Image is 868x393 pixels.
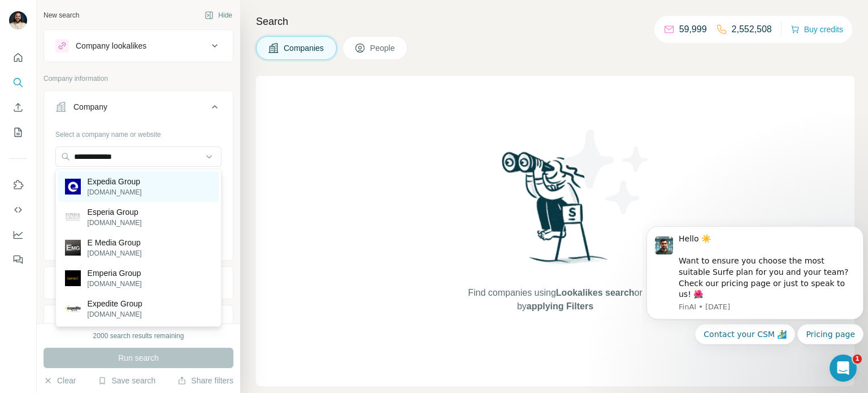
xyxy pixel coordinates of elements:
[527,301,593,311] span: applying Filters
[88,298,142,309] p: Expedite Group
[830,355,857,382] iframe: Intercom live chat
[9,11,27,29] img: Avatar
[88,206,142,218] p: Esperia Group
[9,97,27,118] button: Enrich CSV
[76,40,146,51] div: Company lookalikes
[556,288,635,297] span: Lookalikes search
[65,270,81,286] img: Emperia Group
[284,42,325,54] span: Companies
[642,201,868,362] iframe: Intercom notifications message
[88,187,142,197] p: [DOMAIN_NAME]
[9,249,27,270] button: Feedback
[55,125,222,140] div: Select a company name or website
[497,149,614,275] img: Surfe Illustration - Woman searching with binoculars
[88,237,142,248] p: E Media Group
[791,21,843,37] button: Buy credits
[370,42,396,54] span: People
[9,200,27,220] button: Use Surfe API
[9,122,27,142] button: My lists
[65,179,81,195] img: Expedia Group
[9,224,27,245] button: Dashboard
[853,355,862,364] span: 1
[73,101,107,113] div: Company
[65,301,81,317] img: Expedite Group
[44,375,76,386] button: Clear
[44,93,233,125] button: Company
[88,279,142,289] p: [DOMAIN_NAME]
[88,176,142,187] p: Expedia Group
[88,309,142,319] p: [DOMAIN_NAME]
[732,23,772,36] p: 2,552,508
[9,72,27,93] button: Search
[9,175,27,195] button: Use Surfe on LinkedIn
[88,248,142,258] p: [DOMAIN_NAME]
[256,14,854,29] h4: Search
[465,286,645,313] span: Find companies using or by
[98,375,155,386] button: Save search
[88,218,142,228] p: [DOMAIN_NAME]
[93,331,184,341] div: 2000 search results remaining
[44,10,79,20] div: New search
[44,269,233,296] button: Industry
[177,375,233,386] button: Share filters
[44,74,233,84] p: Company information
[44,32,233,59] button: Company lookalikes
[555,121,657,223] img: Surfe Illustration - Stars
[197,7,240,24] button: Hide
[65,240,81,256] img: E Media Group
[679,23,707,36] p: 59,999
[9,47,27,68] button: Quick start
[44,308,233,335] button: HQ location
[88,267,142,279] p: Emperia Group
[65,209,81,225] img: Esperia Group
